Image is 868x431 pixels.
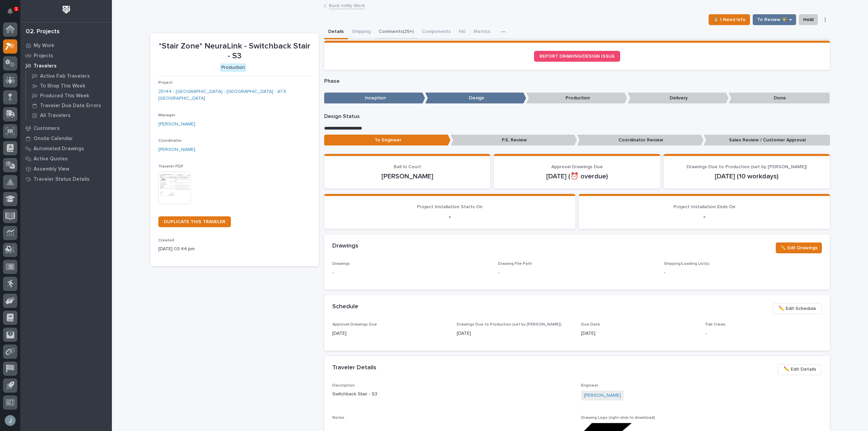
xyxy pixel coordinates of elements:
div: Notifications1 [8,8,17,19]
span: Created [158,238,174,242]
a: DUPLICATE THIS TRAVELER [158,216,231,227]
a: [PERSON_NAME] [584,392,621,399]
p: - [664,269,822,276]
a: Projects [20,51,112,61]
button: Hold [799,14,818,25]
button: ✏️ Edit Drawings [776,242,822,253]
button: Notifications [3,4,17,18]
button: Metrics [470,25,494,39]
p: Inception [324,93,425,104]
button: ✏️ Edit Schedule [773,303,822,314]
a: All Travelers [26,111,112,120]
a: [PERSON_NAME] [158,121,195,128]
span: Project [158,81,173,85]
span: Approval Drawings Due [551,164,603,169]
a: Produced This Week [26,91,112,100]
a: To Shop This Week [26,81,112,91]
button: ⏳ I Need Info [709,14,750,25]
p: Projects [34,53,53,59]
span: Notes [332,416,344,420]
span: Drawings Due to Production (set by [PERSON_NAME]) [457,322,561,327]
p: - [706,330,822,337]
p: P.E. Review [451,135,577,146]
div: Production [220,63,246,72]
span: To Review 👨‍🏭 → [757,16,792,24]
p: Traveler Status Details [34,176,90,182]
span: Project Installation Ends On [673,204,735,209]
p: Travelers [34,63,57,69]
button: Components [418,25,455,39]
img: Workspace Logo [60,3,73,16]
span: Drawing Logo (right-click to download) [581,416,655,420]
span: REPORT DRAWING/DESIGN ISSUE [539,54,615,59]
span: Traveler PDF [158,164,183,169]
p: Onsite Calendar [34,136,73,142]
p: - [498,269,499,276]
span: Fab Crews [706,322,726,327]
p: Delivery [628,93,729,104]
span: Coordinator [158,139,182,143]
a: Traveler Status Details [20,174,112,184]
span: Drawings [332,262,350,266]
h2: Schedule [332,303,358,311]
span: Due Date [581,322,600,327]
span: ✏️ Edit Schedule [778,305,816,313]
div: 02. Projects [26,28,60,36]
p: Coordinator Review [577,135,704,146]
p: Production [526,93,627,104]
p: [PERSON_NAME] [332,172,482,180]
span: Manager [158,113,175,117]
p: Customers [34,125,60,132]
p: *Stair Zone* NeuraLink - Switchback Stair - S3 [158,41,311,61]
span: DUPLICATE THIS TRAVELER [164,219,225,224]
p: My Work [34,43,54,49]
a: Back toMy Work [329,1,365,9]
button: To Review 👨‍🏭 → [753,14,796,25]
a: My Work [20,40,112,51]
p: Traveler Due Date Errors [40,103,101,109]
a: Customers [20,123,112,133]
p: [DATE] (⏰ overdue) [502,172,652,180]
p: To Shop This Week [40,83,85,89]
a: [PERSON_NAME] [158,146,195,153]
button: FAI [455,25,470,39]
span: Description [332,384,355,388]
button: users-avatar [3,413,17,428]
span: Shipping/Loading List(s) [664,262,710,266]
p: Active Fab Travelers [40,73,90,79]
p: [DATE] [457,330,573,337]
p: - [587,213,822,221]
a: Automated Drawings [20,143,112,154]
p: All Travelers [40,113,71,119]
p: [DATE] [581,330,697,337]
p: 1 [15,6,17,11]
p: - [332,269,490,276]
p: Assembly View [34,166,69,172]
p: Produced This Week [40,93,89,99]
p: [DATE] 03:44 pm [158,246,311,253]
span: ✏️ Edit Drawings [780,244,817,252]
span: ✏️ Edit Details [784,365,816,373]
a: Onsite Calendar [20,133,112,143]
h2: Traveler Details [332,364,376,372]
h2: Drawings [332,242,358,250]
p: [DATE] [332,330,449,337]
a: Assembly View [20,164,112,174]
p: Phase [324,78,830,84]
span: Hold [803,16,813,24]
p: [DATE] (10 workdays) [672,172,822,180]
p: Done [729,93,830,104]
a: Travelers [20,61,112,71]
p: Switchback Stair - S3 [332,391,573,398]
p: Design Status [324,113,830,120]
button: ✏️ Edit Details [778,364,822,375]
button: Shipping [348,25,375,39]
button: Details [324,25,348,39]
a: REPORT DRAWING/DESIGN ISSUE [534,51,620,62]
span: Approval Drawings Due [332,322,377,327]
button: Comments (25+) [375,25,418,39]
p: Active Quotes [34,156,68,162]
span: Engineer [581,384,598,388]
span: Ball In Court [394,164,421,169]
p: Sales Review / Customer Approval [704,135,830,146]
